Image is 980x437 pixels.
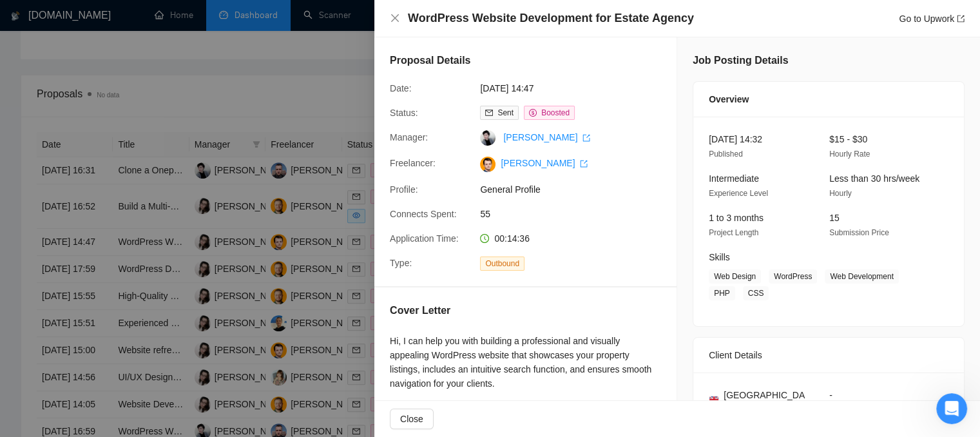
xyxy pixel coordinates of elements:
[709,286,735,300] span: PHP
[26,263,104,277] span: Search for help
[390,209,457,219] span: Connects Spent:
[709,189,768,198] span: Experience Level
[693,53,788,68] h5: Job Posting Details
[480,257,524,271] span: Outbound
[390,132,428,142] span: Manager:
[501,158,588,168] a: [PERSON_NAME] export
[26,293,216,320] div: ✅ How To: Connect your agency to [DOMAIN_NAME]
[529,109,537,117] span: dollar
[709,92,749,106] span: Overview
[957,15,965,23] span: export
[825,269,899,284] span: Web Development
[485,109,493,117] span: mail
[709,338,948,373] div: Client Details
[26,24,46,45] img: logo
[829,390,832,400] span: -
[390,108,418,118] span: Status:
[580,160,588,168] span: export
[480,81,673,95] span: [DATE] 14:47
[709,395,718,404] img: 🇬🇧
[86,318,171,370] button: Messages
[153,21,179,46] img: Profile image for Viktor
[19,257,239,282] button: Search for help
[19,287,239,325] div: ✅ How To: Connect your agency to [DOMAIN_NAME]
[13,195,245,244] div: Send us a messageWe typically reply in under a minute
[724,388,809,416] span: [GEOGRAPHIC_DATA]
[178,21,204,46] img: Profile image for Dima
[503,132,590,142] a: [PERSON_NAME] export
[582,134,590,142] span: export
[26,220,215,233] div: We typically reply in under a minute
[709,150,743,159] span: Published
[390,13,400,24] button: Close
[390,158,436,168] span: Freelancer:
[541,108,570,117] span: Boosted
[390,184,418,195] span: Profile:
[26,157,232,179] p: How can we help?
[390,303,450,318] h5: Cover Letter
[709,252,730,262] span: Skills
[480,207,673,221] span: 55
[26,92,232,157] p: Hi [PERSON_NAME][EMAIL_ADDRESS][DOMAIN_NAME] 👋
[494,233,530,244] span: 00:14:36
[709,213,764,223] span: 1 to 3 months
[709,173,759,184] span: Intermediate
[390,53,470,68] h5: Proposal Details
[480,234,489,243] span: clock-circle
[497,108,514,117] span: Sent
[709,269,761,284] span: Web Design
[480,182,673,197] span: General Profile
[769,269,817,284] span: WordPress
[107,351,151,360] span: Messages
[172,318,258,370] button: Help
[408,10,694,26] h4: WordPress Website Development for Estate Agency
[26,206,215,220] div: Send us a message
[390,258,412,268] span: Type:
[390,83,411,93] span: Date:
[709,228,758,237] span: Project Length
[390,409,434,429] button: Close
[204,351,225,360] span: Help
[829,150,870,159] span: Hourly Rate
[829,213,840,223] span: 15
[829,134,867,144] span: $15 - $30
[829,228,889,237] span: Submission Price
[829,189,852,198] span: Hourly
[936,393,967,424] iframe: Intercom live chat
[390,13,400,23] span: close
[480,157,495,172] img: c1FL0pBmPhvmCzg34OzzqNn6eD93WnmtAjKfYWgrY4GNQuJGZNuKqIirip3K68CRxc
[28,351,57,360] span: Home
[743,286,769,300] span: CSS
[390,233,459,244] span: Application Time:
[709,134,762,144] span: [DATE] 14:32
[202,21,228,46] img: Profile image for Nazar
[829,173,919,184] span: Less than 30 hrs/week
[899,14,965,24] a: Go to Upworkexport
[400,412,423,426] span: Close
